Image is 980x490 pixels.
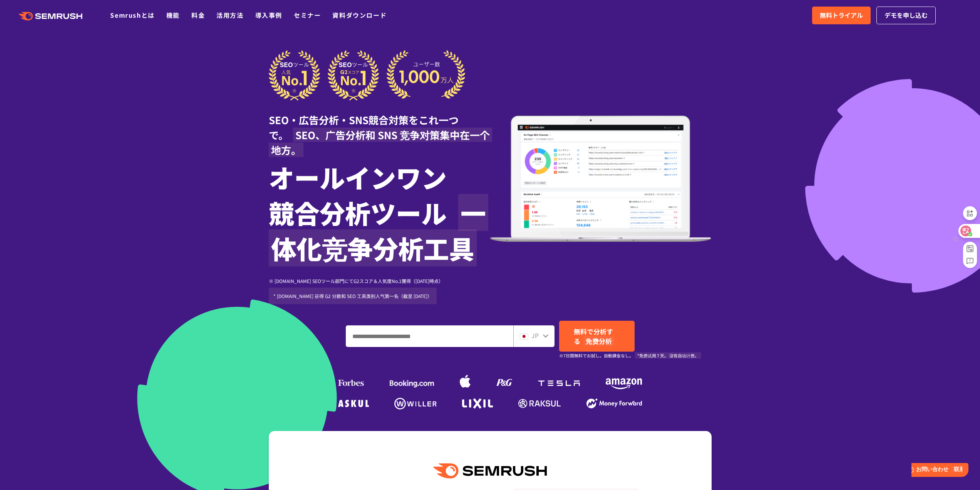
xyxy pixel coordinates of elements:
[635,352,701,359] font: *免费试用 7 天。 没有自动计费。
[885,10,928,20] span: デモを申し込む
[269,159,490,266] h1: オールインワン 競合分析ツール
[876,7,936,24] a: デモを申し込む
[269,194,488,266] font: 一体化竞争分析工具
[269,128,492,157] font: SEO、广告分析和 SNS 竞争对策集中在一个地方。
[531,331,539,340] span: JP
[433,463,546,478] img: Semrush
[583,336,614,346] font: 免费分析
[40,6,66,12] font: 联系我们
[332,10,387,20] a: 資料ダウンロード
[820,10,863,20] span: 無料トライアル
[559,352,701,359] small: ※7日間無料でお試し。自動課金なし。
[574,327,614,346] span: 無料で分析する
[110,10,154,20] a: Semrushとは
[812,7,871,24] a: 無料トライアル
[216,10,243,20] a: 活用方法
[294,10,321,20] a: セミナー
[191,10,205,20] a: 料金
[346,326,513,347] input: ドメイン、キーワードまたはURLを入力してください
[273,293,432,299] font: * [DOMAIN_NAME] 获得 G2 分数和 SEO 工具类别人气第一名（截至 [DATE]）
[166,10,180,20] a: 機能
[911,460,972,482] iframe: Help widget launcher
[559,321,635,352] a: 無料で分析する 免费分析
[255,10,282,20] a: 導入事例
[269,101,490,157] div: SEO・広告分析・SNS競合対策をこれ一つで。
[269,277,490,307] div: ※ [DOMAIN_NAME] SEOツール部門にてG2スコア＆人気度No.1獲得（[DATE]時点）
